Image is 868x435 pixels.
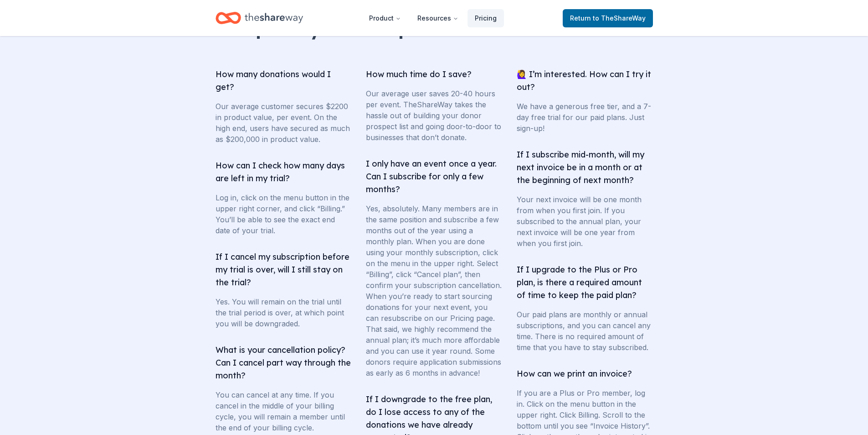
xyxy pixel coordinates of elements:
p: Your next invoice will be one month from when you first join. If you subscribed to the annual pla... [517,194,653,249]
p: You can cancel at any time. If you cancel in the middle of your billing cycle, you will remain a ... [216,389,352,433]
p: Our average user saves 20-40 hours per event. TheShareWay takes the hassle out of building your d... [366,88,502,143]
h3: What is your cancellation policy? Can I cancel part way through the month? [216,344,352,382]
button: Product [362,9,408,27]
a: Home [216,7,303,29]
p: Log in, click on the menu button in the upper right corner, and click “Billing.” You’ll be able t... [216,192,352,236]
span: Return [570,13,646,24]
a: Pricing [467,9,504,27]
h3: How can I check how many days are left in my trial? [216,159,352,185]
h3: 🙋‍♀️ I’m interested. How can I try it out? [517,68,653,94]
h3: I only have an event once a year. Can I subscribe for only a few months? [366,157,502,196]
p: Yes. You will remain on the trial until the trial period is over, at which point you will be down... [216,296,352,329]
h3: If I subscribe mid-month, will my next invoice be in a month or at the beginning of next month? [517,148,653,187]
p: We have a generous free tier, and a 7-day free trial for our paid plans. Just sign-up! [517,101,653,134]
a: Returnto TheShareWay [563,9,653,27]
h3: How much time do I save? [366,68,502,81]
p: Yes, absolutely. Many members are in the same position and subscribe a few months out of the year... [366,203,502,378]
button: Resources [410,9,466,27]
nav: Main [362,7,504,29]
h3: If I cancel my subscription before my trial is over, will I still stay on the trial? [216,251,352,289]
h2: Frequently asked questions [216,13,507,39]
h3: If I upgrade to the Plus or Pro plan, is there a required amount of time to keep the paid plan? [517,263,653,302]
p: Our average customer secures $2200 in product value, per event. On the high end, users have secur... [216,101,352,145]
h3: How can we print an invoice? [517,367,653,380]
p: Our paid plans are monthly or annual subscriptions, and you can cancel any time. There is no requ... [517,309,653,353]
h3: How many donations would I get? [216,68,352,94]
span: to TheShareWay [593,14,646,22]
